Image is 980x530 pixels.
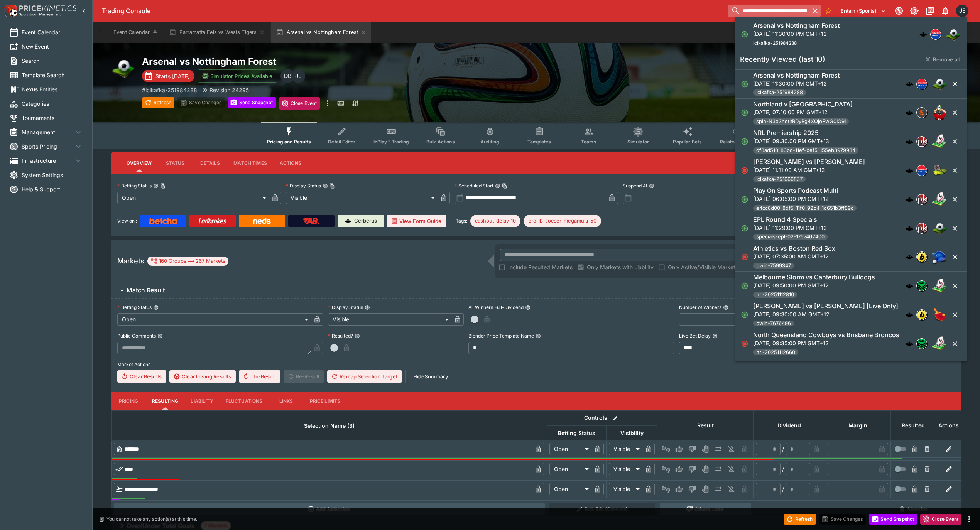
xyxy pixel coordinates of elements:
div: / [782,485,784,493]
img: Neds [253,218,270,224]
span: Only Markets with Liability [587,263,654,271]
button: Resulted? [355,333,360,339]
button: Bulk Edit (Controls) [549,503,655,515]
div: pricekinetics [916,223,927,234]
h6: Play On Sports Podcast Multi [753,187,838,195]
button: Display StatusCopy To Clipboard [323,183,328,189]
h6: Melbourne Storm vs Canterbury Bulldogs [753,273,875,281]
button: James Edlin [954,2,971,19]
th: Controls [547,410,657,425]
span: Management [22,128,74,136]
p: Copy To Clipboard [142,86,197,94]
img: PriceKinetics Logo [2,3,18,19]
button: Eliminated In Play [725,483,738,495]
div: cerberus [919,30,927,38]
button: All Winners Full-Dividend [525,305,531,310]
p: [DATE] 11:30:00 PM GMT+12 [753,79,840,88]
div: Visible [286,192,438,204]
button: Live Bet Delay [712,333,718,339]
svg: Open [741,282,749,290]
img: lclkafka.png [917,165,927,176]
h6: EPL Round 4 Specials [753,216,817,224]
button: Add Selection [114,503,545,515]
span: Include Resulted Markets [508,263,573,271]
span: bwin-7599347 [753,262,794,270]
button: Abandon [893,503,934,515]
th: Dividend [754,410,825,440]
div: pricekinetics [916,194,927,205]
p: [DATE] 07:35:00 AM GMT+12 [753,252,835,260]
img: soccer.png [932,76,947,92]
svg: Open [741,311,749,319]
img: soccer.png [111,56,136,80]
span: df8ad510-83bd-11ef-bef5-155eb8979984 [753,147,858,154]
div: cerberus [906,340,913,348]
div: Visible [609,443,642,455]
button: Details [193,154,227,172]
button: Clear Results [117,370,166,383]
span: InPlay™ Trading [373,139,409,145]
button: Status [158,154,193,172]
img: bwin.png [917,310,927,320]
span: lclkafka-251984288 [753,89,806,96]
button: Un-Result [239,370,280,383]
img: TabNZ [303,218,319,224]
button: View Form Guide [387,215,446,227]
button: Liability [184,392,219,410]
p: [DATE] 09:30:00 AM GMT+12 [753,310,898,318]
img: pricekinetics.png [917,223,927,233]
span: Event Calendar [22,28,83,36]
h6: Arsenal vs Nottingham Forest [753,22,840,30]
img: pricekinetics.png [917,137,927,147]
div: 160 Groups 267 Markets [150,257,225,266]
button: Overview [120,154,158,172]
p: Blender Price Template Name [468,333,534,339]
img: table_tennis.png [932,307,947,322]
svg: Open [741,80,749,88]
span: spin-N3o3hqtltRDyRg4XOjoFwG0IQ9I [753,118,849,125]
div: lclkafka [916,79,927,89]
div: cerberus [906,196,913,203]
h6: NRL Premiership 2025 [753,129,819,137]
button: Remap Selection Target [327,370,402,383]
span: Related Events [720,139,754,145]
img: soccer.png [946,27,961,42]
button: Others Lose [660,503,751,515]
span: Only Active/Visible Markets [668,263,738,271]
svg: Open [741,109,749,116]
img: soccer.png [932,221,947,236]
img: logo-cerberus.svg [906,253,913,261]
button: Event Calendar [109,22,163,43]
h6: Athletics vs Boston Red Sox [753,245,835,253]
div: Betting Target: cerberus [470,215,520,227]
button: Not Set [660,463,672,475]
button: Lose [686,463,698,475]
div: Trading Console [102,7,725,15]
img: lclkafka.png [931,29,941,39]
button: Refresh [142,97,174,108]
div: Event type filters [261,122,812,149]
button: Number of Winners [723,305,728,310]
p: Cerberus [354,217,377,225]
span: Help & Support [22,185,83,193]
button: Public Comments [157,333,163,339]
img: nrl.png [917,281,927,291]
div: Betting Target: cerberus [524,215,601,227]
p: [DATE] 09:50:00 PM GMT+12 [753,281,875,289]
button: Fluctuations [220,392,269,410]
button: Close Event [920,514,961,525]
th: Result [657,410,754,440]
div: Daniel Beswick [280,69,294,83]
label: Tags: [456,215,467,227]
div: Open [549,483,591,495]
button: Scheduled StartCopy To Clipboard [495,183,500,189]
button: more [323,97,332,110]
p: Live Bet Delay [679,333,711,339]
button: Close Event [279,97,320,110]
button: more [965,515,974,524]
button: Parramatta Eels vs Wests Tigers [164,22,270,43]
div: lclkafka [930,29,941,40]
span: Templates [527,139,551,145]
p: Number of Winners [679,304,721,311]
span: Selection Name (3) [296,421,363,430]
